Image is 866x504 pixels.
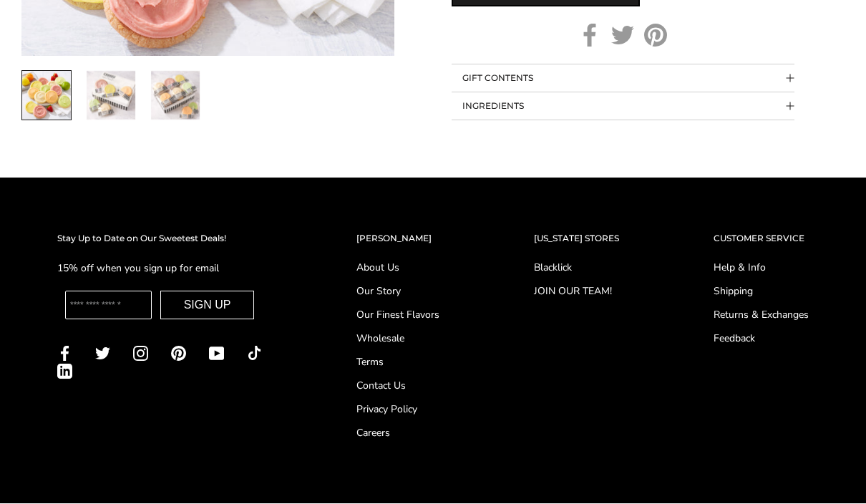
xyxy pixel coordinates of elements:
a: YouTube [209,345,224,362]
a: 3 / 3 [150,71,200,121]
a: Pinterest [644,24,667,47]
a: TikTok [247,345,262,362]
a: About Us [356,261,439,276]
a: Twitter [95,345,110,362]
a: Shipping [714,284,809,299]
a: Returns & Exchanges [714,308,809,323]
img: Just the Cookies - Summer Iced Cookies [22,72,71,120]
a: Pinterest [171,345,186,362]
input: Enter your email [65,291,152,320]
p: 15% off when you sign up for email [57,261,262,277]
a: Feedback [714,331,809,346]
a: Facebook [57,345,72,362]
button: Collapsible block button [452,93,794,120]
h2: [PERSON_NAME] [356,232,439,246]
img: Just the Cookies - Summer Iced Cookies [151,72,200,120]
a: Our Story [356,284,439,299]
a: Instagram [133,345,148,362]
a: Careers [356,426,439,441]
img: Just the Cookies - Summer Iced Cookies [87,72,135,120]
a: Twitter [611,24,634,47]
a: Blacklick [534,261,619,276]
h2: CUSTOMER SERVICE [714,232,809,246]
a: Facebook [578,24,601,47]
h2: Stay Up to Date on Our Sweetest Deals! [57,232,262,246]
button: SIGN UP [160,291,255,320]
a: Privacy Policy [356,402,439,417]
iframe: Sign Up via Text for Offers [11,450,148,493]
a: Terms [356,355,439,370]
a: Our Finest Flavors [356,308,439,323]
a: Help & Info [714,261,809,276]
a: LinkedIn [57,363,72,379]
a: 2 / 3 [86,71,136,121]
a: 1 / 3 [21,71,72,121]
a: JOIN OUR TEAM! [534,284,619,299]
h2: [US_STATE] STORES [534,232,619,246]
button: Collapsible block button [452,65,794,92]
a: Contact Us [356,379,439,394]
a: Wholesale [356,331,439,346]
